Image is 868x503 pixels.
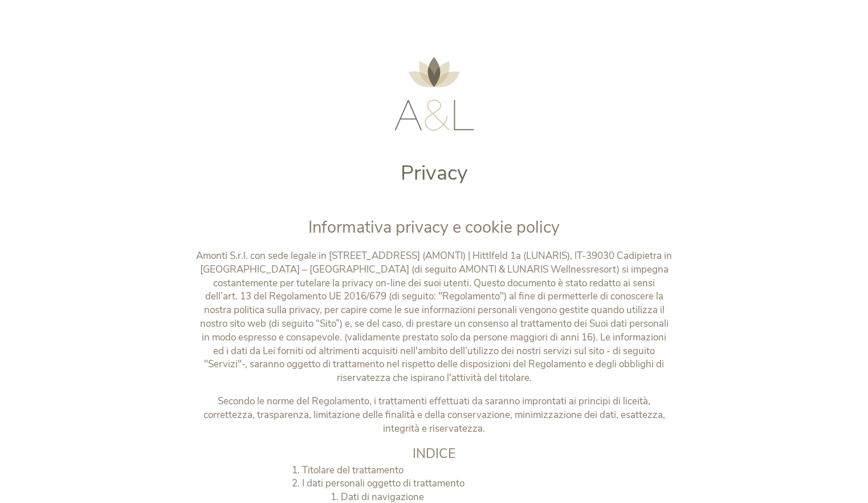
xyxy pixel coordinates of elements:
span: INDICE [413,445,455,463]
b: I dati personali oggetto di trattamento [302,477,464,490]
b: Titolare del trattamento [302,464,404,477]
span: Privacy [401,159,468,187]
p: Secondo le norme del Regolamento, i trattamenti effettuati da saranno improntati ai principi di l... [196,395,672,435]
p: Amonti S.r.l. con sede legale in [STREET_ADDRESS] (AMONTI) | Hittlfeld 1a (LUNARIS), IT-39030 Cad... [196,249,672,385]
span: Informativa privacy e cookie policy [308,216,560,238]
b: Servizi [208,358,238,371]
b: Regolamento [442,290,500,303]
img: AMONTI & LUNARIS Wellnessresort [394,57,474,131]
